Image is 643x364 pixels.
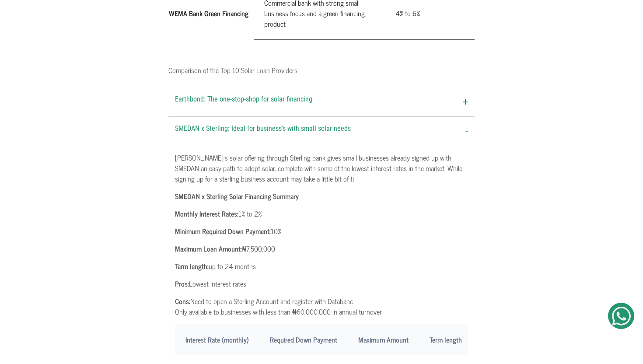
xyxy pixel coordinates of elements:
[175,94,312,110] span: Earthbond: The one-stop-shop for solar financing
[175,243,242,254] b: Maximum Loan Amount:
[175,225,271,237] b: Minimum Required Down Payment:
[259,324,348,355] th: Required Down Payment
[348,324,419,355] th: Maximum Amount
[175,324,259,355] th: Interest Rate (monthly)
[175,261,468,271] p: up to 24 months
[175,208,468,219] p: 1% to 2%
[465,123,468,139] span: -
[175,278,189,289] b: Pros:
[175,152,468,184] p: [PERSON_NAME]'s solar offering through Sterling bank gives small businesses already signed up wit...
[175,243,468,254] p: ₦7,500,000
[175,190,299,202] b: SMEDAN x Sterling Solar Financing Summary
[175,278,468,289] p: Lowest interest rates
[612,307,631,325] img: Get Started On Earthbond Via Whatsapp
[175,260,209,272] b: Term length:
[463,94,468,110] span: +
[175,123,351,139] span: SMEDAN x Sterling: Ideal for business's with small solar needs
[419,324,472,355] th: Term length
[175,226,468,236] p: 10%
[175,296,468,317] p: Need to open a Sterling Account and register with Databanc Only available to businesses with less...
[175,208,238,219] b: Monthly Interest Rates:
[175,295,190,307] b: Cons:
